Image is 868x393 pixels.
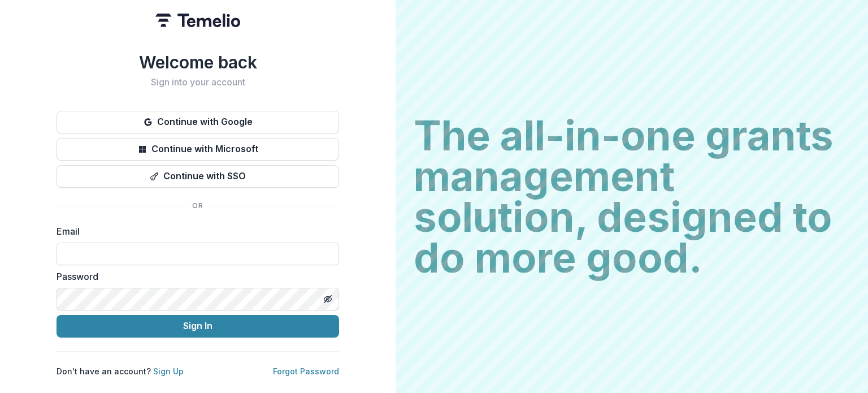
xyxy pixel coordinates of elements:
[273,366,339,376] a: Forgot Password
[57,315,339,338] button: Sign In
[319,290,337,308] button: Toggle password visibility
[57,77,339,88] h2: Sign into your account
[57,224,332,238] label: Email
[57,165,339,188] button: Continue with SSO
[57,52,339,72] h1: Welcome back
[57,270,332,283] label: Password
[57,138,339,161] button: Continue with Microsoft
[153,366,184,376] a: Sign Up
[57,365,184,377] p: Don't have an account?
[155,14,240,27] img: Temelio
[57,111,339,133] button: Continue with Google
